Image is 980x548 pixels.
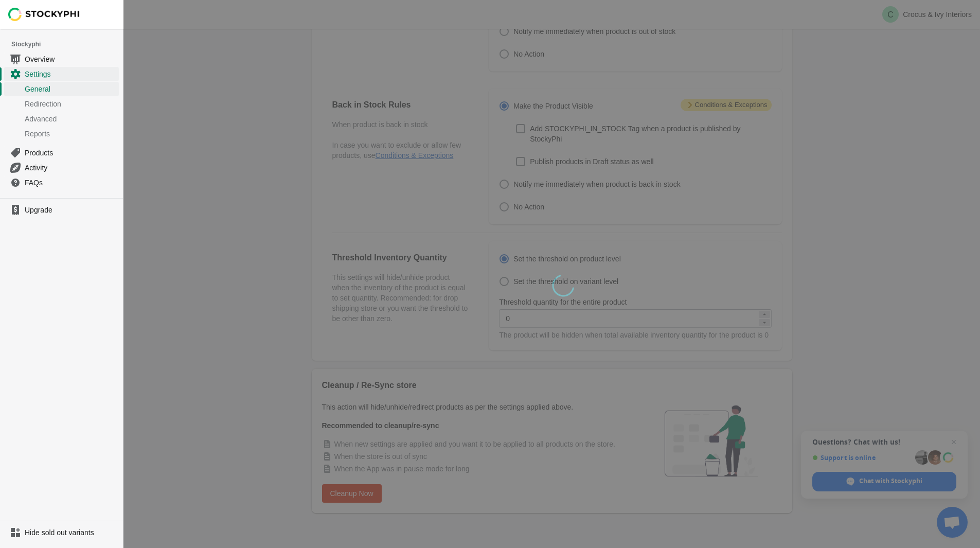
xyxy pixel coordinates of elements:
span: FAQs [25,178,117,188]
span: Activity [25,163,117,173]
a: Settings [4,66,119,81]
span: General [25,84,117,94]
a: FAQs [4,175,119,190]
a: Redirection [4,96,119,111]
span: Products [25,148,117,158]
span: Settings [25,69,117,79]
span: Advanced [25,114,117,124]
span: Redirection [25,99,117,109]
a: Reports [4,126,119,141]
a: Hide sold out variants [4,525,119,540]
a: Upgrade [4,203,119,217]
a: Products [4,145,119,160]
span: Stockyphi [11,39,123,49]
a: Advanced [4,111,119,126]
a: Overview [4,51,119,66]
a: General [4,81,119,96]
span: Hide sold out variants [25,527,117,538]
img: Stockyphi [8,8,80,21]
span: Reports [25,129,117,139]
span: Upgrade [25,205,117,215]
a: Activity [4,160,119,175]
span: Overview [25,54,117,64]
